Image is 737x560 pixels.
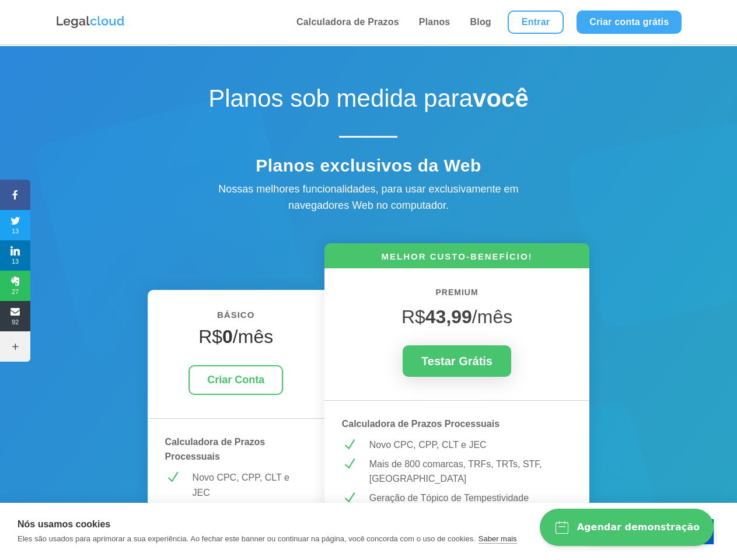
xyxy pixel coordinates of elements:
[577,10,682,34] a: Criar conta grátis
[403,345,511,377] a: Testar Grátis
[164,155,572,182] h4: Planos exclusivos da Web
[425,306,472,327] strong: 43,99
[164,84,572,119] h1: Planos sob medida para
[324,250,590,268] h6: MELHOR CUSTO-BENEFÍCIO!
[342,286,572,306] h6: PREMIUM
[165,437,266,462] strong: Calculadora de Prazos Processuais
[165,470,180,485] span: N
[193,181,543,215] div: Nossas melhores funcionalidades, para usar exclusivamente em navegadores Web no computador.
[369,491,572,506] p: Geração de Tópico de Tempestividade
[18,519,110,529] strong: Nós usamos cookies
[342,491,357,505] span: N
[342,419,500,429] strong: Calculadora de Prazos Processuais
[473,85,529,112] strong: você
[18,534,476,543] p: Eles são usados para aprimorar a sua experiência. Ao fechar este banner ou continuar na página, v...
[165,325,307,353] h4: R$ /mês
[342,457,357,471] span: N
[478,534,517,544] a: Saber mais
[165,307,307,328] h6: BÁSICO
[188,365,283,395] a: Criar Conta
[401,306,512,327] span: R$ /mês
[55,15,125,30] img: Logo da Legalcloud
[222,326,233,347] strong: 0
[369,437,572,453] p: Novo CPC, CPP, CLT e JEC
[193,470,307,500] p: Novo CPC, CPP, CLT e JEC
[508,10,564,34] a: Entrar
[342,437,357,452] span: N
[369,457,572,487] p: Mais de 800 comarcas, TRFs, TRTs, STF, [GEOGRAPHIC_DATA]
